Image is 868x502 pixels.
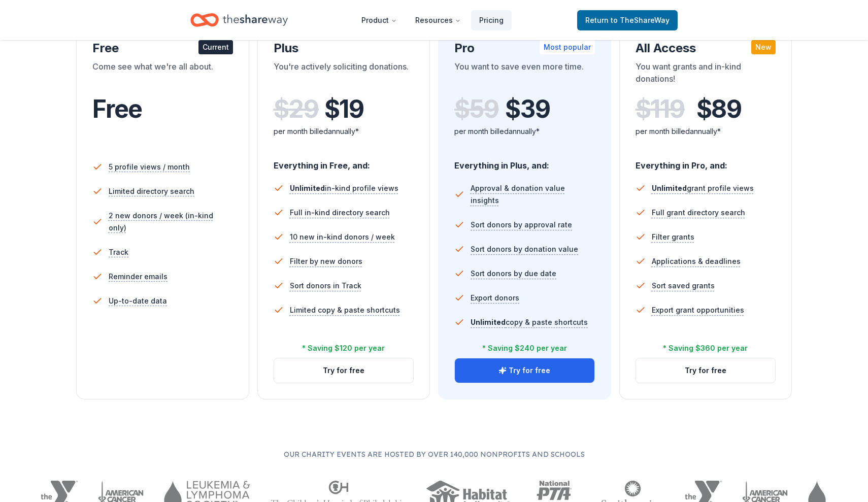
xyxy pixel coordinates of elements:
[454,151,595,172] div: Everything in Plus, and:
[471,219,572,231] span: Sort donors by approval rate
[751,40,776,54] div: New
[585,14,670,26] span: Return
[471,318,506,326] span: Unlimited
[290,184,398,192] span: in-kind profile views
[92,40,233,56] div: Free
[92,60,233,89] div: Come see what we're all about.
[109,246,128,258] span: Track
[471,243,578,255] span: Sort donors by donation value
[652,255,741,267] span: Applications & deadlines
[482,342,567,354] div: * Saving $240 per year
[274,151,414,172] div: Everything in Free, and:
[290,255,362,267] span: Filter by new donors
[190,8,288,32] a: Home
[652,207,745,219] span: Full grant directory search
[652,184,687,192] span: Unlimited
[290,304,400,316] span: Limited copy & paste shortcuts
[41,448,827,460] p: Our charity events are hosted by over 140,000 nonprofits and schools
[454,40,595,56] div: Pro
[274,125,414,138] div: per month billed annually*
[636,60,776,89] div: You want grants and in-kind donations!
[302,342,385,354] div: * Saving $120 per year
[324,95,364,123] span: $ 19
[92,94,142,124] span: Free
[274,358,414,383] button: Try for free
[290,184,325,192] span: Unlimited
[353,10,405,30] button: Product
[471,292,519,304] span: Export donors
[505,95,550,123] span: $ 39
[636,151,776,172] div: Everything in Pro, and:
[274,60,414,89] div: You're actively soliciting donations.
[696,95,742,123] span: $ 89
[652,280,715,292] span: Sort saved grants
[109,161,190,173] span: 5 profile views / month
[454,60,595,89] div: You want to save even more time.
[290,207,390,219] span: Full in-kind directory search
[471,318,588,326] span: copy & paste shortcuts
[109,295,167,307] span: Up-to-date data
[652,184,754,192] span: grant profile views
[109,210,233,234] span: 2 new donors / week (in-kind only)
[454,125,595,138] div: per month billed annually*
[636,125,776,138] div: per month billed annually*
[611,16,670,24] span: to TheShareWay
[407,10,469,30] button: Resources
[471,10,512,30] a: Pricing
[455,358,594,383] button: Try for free
[290,231,395,243] span: 10 new in-kind donors / week
[577,10,678,30] a: Returnto TheShareWay
[198,40,233,54] div: Current
[290,280,361,292] span: Sort donors in Track
[471,182,595,207] span: Approval & donation value insights
[540,40,595,54] div: Most popular
[636,40,776,56] div: All Access
[109,185,194,197] span: Limited directory search
[636,358,776,383] button: Try for free
[652,231,694,243] span: Filter grants
[274,40,414,56] div: Plus
[109,271,168,283] span: Reminder emails
[471,267,556,280] span: Sort donors by due date
[353,8,512,32] nav: Main
[652,304,744,316] span: Export grant opportunities
[663,342,748,354] div: * Saving $360 per year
